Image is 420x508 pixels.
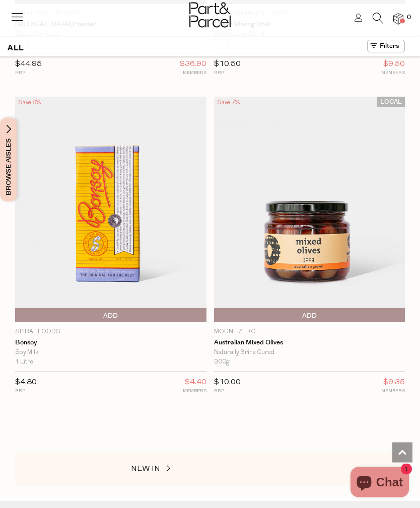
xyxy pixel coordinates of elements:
[214,348,405,358] div: Naturally Brine Cured
[347,467,412,500] inbox-online-store-chat: Shopify online store chat
[131,463,232,476] a: NEW IN
[183,388,206,395] small: MEMBERS
[214,69,241,77] small: RRP
[214,358,230,368] span: 300g
[214,388,241,395] small: RRP
[15,348,206,358] div: Soy Milk
[15,328,206,337] p: Spiral Foods
[381,388,405,395] small: MEMBERS
[15,309,206,323] button: Add To Parcel
[404,13,413,22] span: 0
[15,388,37,395] small: RRP
[214,339,405,347] a: Australian Mixed Olives
[180,69,206,77] small: MEMBERS
[214,379,241,387] span: $10.00
[15,358,33,368] span: 1 Litre
[15,69,42,77] small: RRP
[381,69,405,77] small: MEMBERS
[214,61,241,68] span: $10.50
[15,97,206,323] img: Bonsoy
[131,466,160,473] span: NEW IN
[383,377,405,390] span: $9.35
[214,97,243,109] div: Save 7%
[15,97,44,109] div: Save 8%
[15,61,42,68] span: $44.95
[189,3,231,28] img: Part&Parcel
[3,118,14,201] span: Browse Aisles
[214,309,405,323] button: Add To Parcel
[377,97,405,108] span: LOCAL
[15,339,206,347] a: Bonsoy
[383,58,405,71] span: $9.50
[8,40,24,56] h1: ALL
[15,379,37,387] span: $4.80
[214,328,405,337] p: Mount Zero
[214,97,405,323] img: Australian Mixed Olives
[185,377,206,390] span: $4.40
[180,58,206,71] span: $36.90
[393,14,403,24] a: 0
